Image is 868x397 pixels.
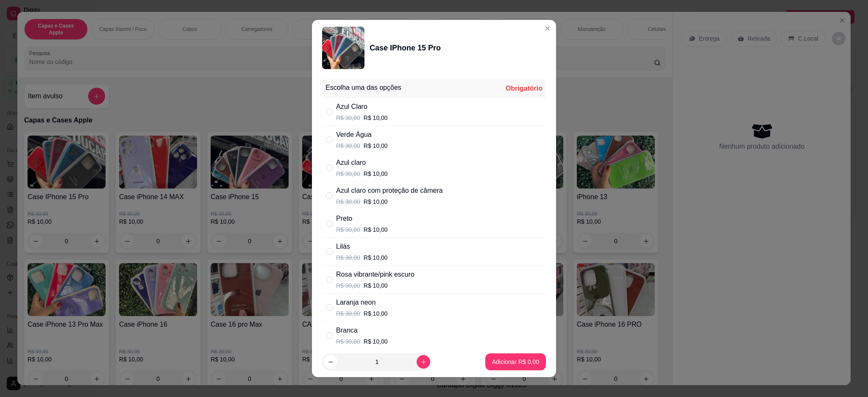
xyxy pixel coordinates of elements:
p: R$ 10,00 [364,142,388,150]
div: Escolha uma das opções [325,83,401,93]
p: R$ 10,00 [364,197,388,206]
div: Branca [336,325,388,336]
p: R$ 30,00 [336,337,360,346]
button: increase-product-quantity [417,355,430,369]
img: product-image [322,27,364,69]
div: Azul Claro [336,102,388,112]
p: R$ 30,00 [336,142,360,150]
button: Adicionar R$ 0,00 [485,353,546,370]
p: R$ 30,00 [336,281,360,290]
div: Azul claro [336,158,388,168]
p: R$ 10,00 [364,309,388,318]
div: Preto [336,214,388,224]
p: R$ 10,00 [364,253,388,262]
p: R$ 30,00 [336,225,360,234]
div: Lilás [336,242,388,252]
div: Case IPhone 15 Pro [370,42,441,54]
p: R$ 10,00 [364,225,388,234]
p: R$ 10,00 [364,337,388,346]
p: R$ 10,00 [364,169,388,178]
button: Close [541,22,554,35]
p: R$ 10,00 [364,281,388,290]
p: R$ 30,00 [336,309,360,318]
div: Verde Água [336,130,388,140]
p: R$ 30,00 [336,253,360,262]
p: R$ 30,00 [336,197,360,206]
div: Azul claro com proteção de câmera [336,186,443,196]
button: decrease-product-quantity [324,355,337,369]
p: Adicionar R$ 0,00 [492,358,539,366]
div: Obrigatório [506,83,542,94]
p: R$ 30,00 [336,169,360,178]
div: Laranja neon [336,297,388,308]
p: R$ 10,00 [364,114,388,122]
div: Rosa vibrante/pink escuro [336,269,415,280]
p: R$ 30,00 [336,114,360,122]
